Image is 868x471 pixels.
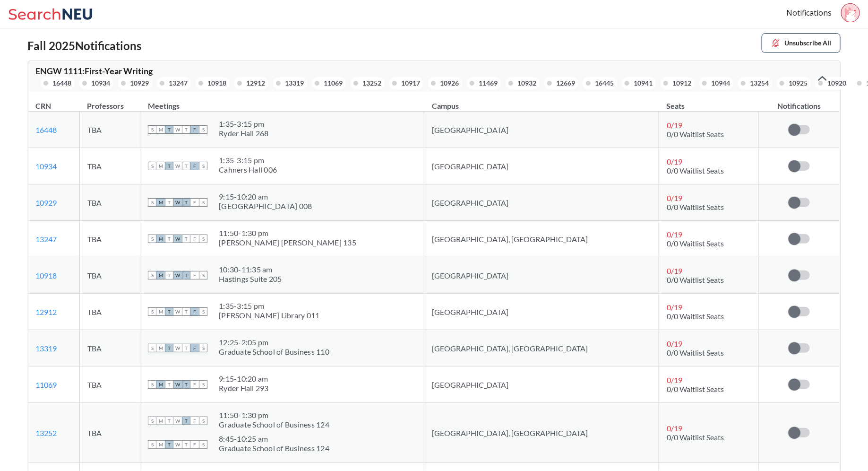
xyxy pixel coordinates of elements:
[182,125,190,134] span: T
[173,417,182,425] span: W
[219,301,319,311] div: 1:35 - 3:15 pm
[424,148,659,184] td: [GEOGRAPHIC_DATA]
[130,78,149,88] div: 10929
[36,162,57,171] a: 10934
[165,417,173,425] span: T
[156,307,165,316] span: M
[173,162,182,170] span: W
[173,198,182,207] span: W
[667,130,724,139] span: 0/0 Waitlist Seats
[424,366,659,403] td: [GEOGRAPHIC_DATA]
[199,307,207,316] span: S
[219,228,356,238] div: 11:50 - 1:30 pm
[219,274,282,284] div: Hastings Suite 205
[79,330,140,366] td: TBA
[165,235,173,243] span: T
[190,344,199,352] span: F
[199,271,207,279] span: S
[667,166,724,175] span: 0/0 Waitlist Seats
[199,235,207,243] span: S
[479,78,498,88] div: 11469
[219,420,329,429] div: Graduate School of Business 124
[165,380,173,389] span: T
[208,78,227,88] div: 10918
[190,380,199,389] span: F
[190,162,199,170] span: F
[190,125,199,134] span: F
[557,78,576,88] div: 12669
[79,257,140,294] td: TBA
[79,112,140,148] td: TBA
[182,380,190,389] span: T
[667,424,682,433] span: 0 / 19
[199,417,207,425] span: S
[36,380,57,389] a: 11069
[440,78,459,88] div: 10926
[199,125,207,134] span: S
[156,440,165,449] span: M
[165,344,173,352] span: T
[219,347,329,357] div: Graduate School of Business 110
[667,348,724,357] span: 0/0 Waitlist Seats
[36,307,57,316] a: 12912
[324,78,343,88] div: 11069
[173,344,182,352] span: W
[789,78,808,88] div: 10925
[199,198,207,207] span: S
[828,78,847,88] div: 10920
[79,221,140,257] td: TBA
[247,78,266,88] div: 12912
[667,275,724,284] span: 0/0 Waitlist Seats
[140,91,424,112] th: Meetings
[173,235,182,243] span: W
[219,434,329,444] div: 8:45 - 10:25 am
[36,235,57,244] a: 13247
[667,202,724,211] span: 0/0 Waitlist Seats
[173,307,182,316] span: W
[165,125,173,134] span: T
[182,440,190,449] span: T
[165,198,173,207] span: T
[595,78,614,88] div: 16445
[79,148,140,184] td: TBA
[182,271,190,279] span: T
[182,162,190,170] span: T
[219,374,269,384] div: 9:15 - 10:20 am
[169,78,188,88] div: 13247
[79,91,140,112] th: Professors
[634,78,653,88] div: 10941
[762,33,841,53] button: Unsubscribe All
[165,271,173,279] span: T
[424,294,659,330] td: [GEOGRAPHIC_DATA]
[190,271,199,279] span: F
[148,440,156,449] span: S
[173,380,182,389] span: W
[219,338,329,347] div: 12:25 - 2:05 pm
[148,344,156,352] span: S
[219,265,282,274] div: 10:30 - 11:35 am
[285,78,304,88] div: 13319
[190,440,199,449] span: F
[156,271,165,279] span: M
[667,433,724,442] span: 0/0 Waitlist Seats
[148,380,156,389] span: S
[219,192,312,201] div: 9:15 - 10:20 am
[156,162,165,170] span: M
[363,78,382,88] div: 13252
[165,440,173,449] span: T
[667,266,682,275] span: 0 / 19
[156,235,165,243] span: M
[190,307,199,316] span: F
[219,201,312,211] div: [GEOGRAPHIC_DATA] 008
[36,344,57,353] a: 13319
[199,380,207,389] span: S
[36,125,57,134] a: 16448
[165,307,173,316] span: T
[219,444,329,453] div: Graduate School of Business 124
[402,78,421,88] div: 10917
[148,307,156,316] span: S
[659,91,759,112] th: Seats
[667,193,682,202] span: 0 / 19
[667,312,724,321] span: 0/0 Waitlist Seats
[424,184,659,221] td: [GEOGRAPHIC_DATA]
